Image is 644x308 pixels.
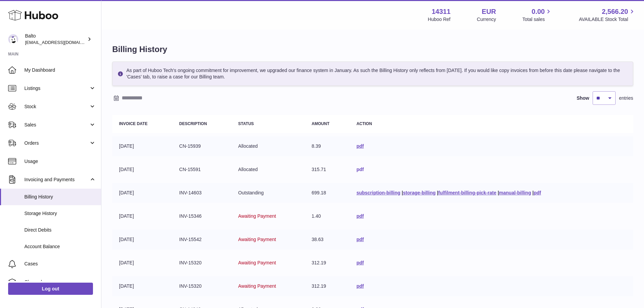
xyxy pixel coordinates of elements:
[24,67,96,73] span: My Dashboard
[24,103,89,110] span: Stock
[305,160,350,180] td: 315.71
[312,121,330,126] strong: Amount
[238,190,264,195] span: Outstanding
[305,276,350,296] td: 312.19
[24,122,89,128] span: Sales
[24,194,96,200] span: Billing History
[532,190,534,195] span: |
[24,279,96,285] span: Channels
[172,253,232,273] td: INV-15320
[356,237,364,242] a: pdf
[428,16,451,23] div: Huboo Ref
[112,44,633,55] h1: Billing History
[356,213,364,219] a: pdf
[112,136,172,156] td: [DATE]
[522,16,552,23] span: Total sales
[432,7,451,16] strong: 14311
[24,227,96,233] span: Direct Debits
[238,143,258,149] span: Allocated
[172,183,232,203] td: INV-14603
[482,7,496,16] strong: EUR
[24,85,89,92] span: Listings
[438,190,496,195] a: fulfilment-billing-pick-rate
[8,283,93,295] a: Log out
[579,7,636,23] a: 2,566.20 AVAILABLE Stock Total
[602,7,628,16] span: 2,566.20
[119,121,147,126] strong: Invoice Date
[356,121,372,126] strong: Action
[172,206,232,226] td: INV-15346
[437,190,438,195] span: |
[238,260,276,265] span: Awaiting Payment
[112,230,172,250] td: [DATE]
[356,260,364,265] a: pdf
[305,253,350,273] td: 312.19
[112,253,172,273] td: [DATE]
[24,158,96,165] span: Usage
[25,40,99,45] span: [EMAIL_ADDRESS][DOMAIN_NAME]
[238,121,254,126] strong: Status
[24,210,96,217] span: Storage History
[172,136,232,156] td: CN-15939
[577,95,589,101] label: Show
[532,7,545,16] span: 0.00
[25,33,86,46] div: Balto
[498,190,499,195] span: |
[356,190,400,195] a: subscription-billing
[238,237,276,242] span: Awaiting Payment
[534,190,541,195] a: pdf
[8,34,18,44] img: internalAdmin-14311@internal.huboo.com
[24,176,89,183] span: Invoicing and Payments
[499,190,531,195] a: manual-billing
[112,62,633,86] div: As part of Huboo Tech's ongoing commitment for improvement, we upgraded our finance system in Jan...
[112,206,172,226] td: [DATE]
[579,16,636,23] span: AVAILABLE Stock Total
[172,276,232,296] td: INV-15320
[112,276,172,296] td: [DATE]
[112,160,172,180] td: [DATE]
[179,121,207,126] strong: Description
[172,230,232,250] td: INV-15542
[356,143,364,149] a: pdf
[477,16,496,23] div: Currency
[305,136,350,156] td: 8.39
[24,243,96,250] span: Account Balance
[112,183,172,203] td: [DATE]
[238,167,258,172] span: Allocated
[238,283,276,289] span: Awaiting Payment
[305,230,350,250] td: 38.63
[305,183,350,203] td: 699.18
[24,261,96,267] span: Cases
[619,95,633,101] span: entries
[522,7,552,23] a: 0.00 Total sales
[403,190,435,195] a: storage-billing
[172,160,232,180] td: CN-15591
[402,190,403,195] span: |
[24,140,89,146] span: Orders
[356,283,364,289] a: pdf
[305,206,350,226] td: 1.40
[356,167,364,172] a: pdf
[238,213,276,219] span: Awaiting Payment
